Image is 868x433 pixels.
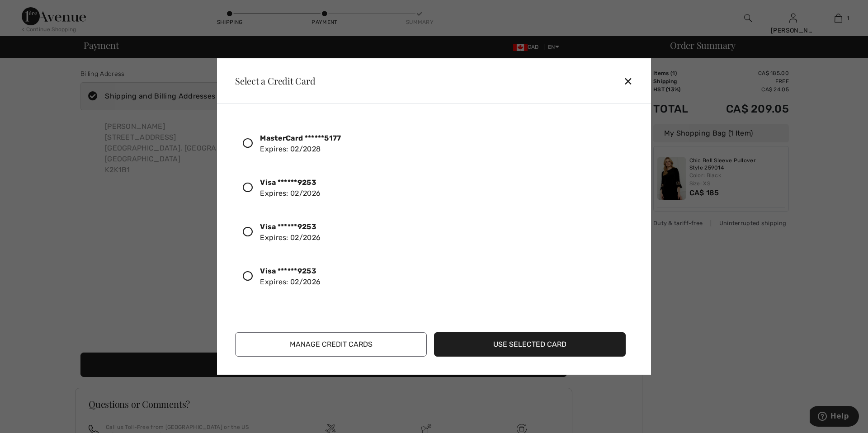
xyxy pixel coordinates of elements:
button: Manage Credit Cards [235,332,427,357]
div: ✕ [623,71,640,90]
div: Expires: 02/2026 [260,221,321,243]
div: Expires: 02/2026 [260,266,321,287]
div: Expires: 02/2026 [260,177,321,199]
button: Use Selected Card [434,332,626,357]
span: Help [21,6,39,14]
div: Select a Credit Card [228,76,316,85]
div: Expires: 02/2028 [260,133,341,155]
